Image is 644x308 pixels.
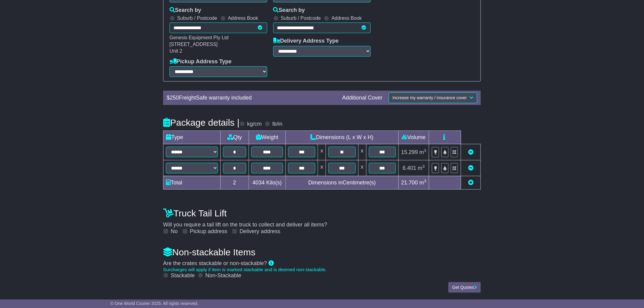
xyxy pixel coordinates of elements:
span: © One World Courier 2025. All rights reserved. [110,301,198,306]
td: Kilo(s) [249,176,285,189]
span: 15.299 [401,149,418,155]
label: Suburb / Postcode [281,15,321,21]
button: Increase my warranty / insurance cover [389,93,477,103]
label: Pickup address [190,228,227,235]
td: Type [163,131,221,144]
label: Non-Stackable [205,272,241,279]
td: x [358,144,366,160]
td: Dimensions in Centimetre(s) [285,176,398,189]
label: Delivery Address Type [273,38,339,44]
td: Total [163,176,221,189]
td: Qty [220,131,249,144]
span: m [419,149,426,155]
span: m [418,165,425,171]
a: Add new item [468,180,474,186]
span: Unit 2 [170,48,182,54]
label: Address Book [228,15,258,21]
td: Weight [249,131,285,144]
label: Stackable [171,272,195,279]
span: Increase my warranty / insurance cover [393,95,467,100]
div: Surcharges will apply if item is marked stackable and is deemed non-stackable. [163,267,481,272]
td: x [318,144,326,160]
td: x [318,160,326,176]
label: lb/in [272,121,282,128]
td: x [358,160,366,176]
span: 250 [170,95,179,101]
div: Additional Cover [339,95,386,101]
sup: 3 [424,179,426,183]
h4: Truck Tail Lift [163,208,481,218]
label: No [171,228,178,235]
span: [STREET_ADDRESS] [170,42,218,47]
div: Will you require a tail lift on the truck to collect and deliver all items? [160,205,484,235]
span: 21.700 [401,180,418,186]
span: Are the crates stackable or non-stackable? [163,260,267,266]
label: Search by [170,7,201,14]
label: kg/cm [247,121,262,128]
h4: Package details | [163,117,240,128]
a: Remove this item [468,165,474,171]
td: 2 [220,176,249,189]
sup: 3 [424,148,426,153]
td: Dimensions (L x W x H) [285,131,398,144]
sup: 3 [422,164,425,169]
span: 4034 [253,180,265,186]
label: Address Book [331,15,362,21]
div: $ FreightSafe warranty included [164,95,339,101]
td: Volume [398,131,429,144]
span: 6.401 [403,165,416,171]
span: m [419,180,426,186]
a: Remove this item [468,149,474,155]
label: Delivery address [240,228,280,235]
span: Genesis Equipment Pty Ltd [170,35,229,40]
h4: Non-stackable Items [163,247,481,257]
label: Pickup Address Type [170,58,232,65]
label: Search by [273,7,305,14]
label: Suburb / Postcode [177,15,217,21]
button: Get Quotes [448,282,481,293]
